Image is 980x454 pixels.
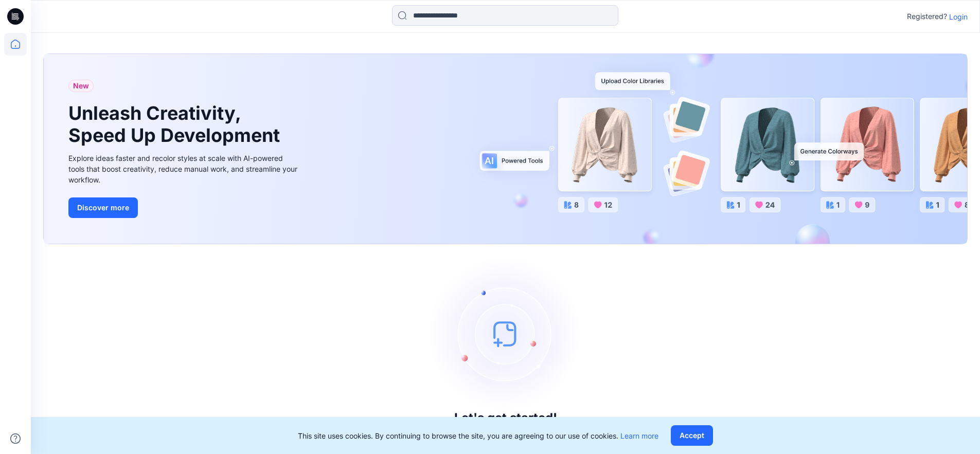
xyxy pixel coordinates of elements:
div: Explore ideas faster and recolor styles at scale with AI-powered tools that boost creativity, red... [68,153,300,185]
h1: Unleash Creativity, Speed Up Development [68,102,284,147]
button: Accept [671,425,713,446]
h3: Let's get started! [454,411,557,425]
a: Discover more [68,197,300,218]
span: New [73,80,89,92]
a: Learn more [620,431,658,440]
p: Registered? [907,10,947,23]
button: Discover more [68,197,138,218]
img: empty-state-image.svg [429,257,583,411]
p: Login [949,11,968,22]
p: This site uses cookies. By continuing to browse the site, you are agreeing to our use of cookies. [298,430,658,441]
